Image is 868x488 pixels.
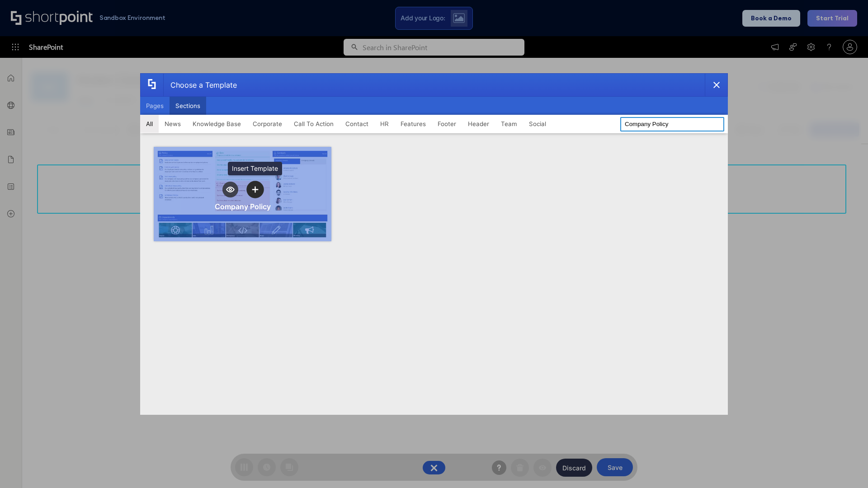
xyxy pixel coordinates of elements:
[374,115,395,133] button: HR
[523,115,552,133] button: Social
[159,115,187,133] button: News
[620,117,724,131] input: Search
[247,115,288,133] button: Corporate
[395,115,432,133] button: Features
[823,445,868,488] iframe: Chat Widget
[462,115,495,133] button: Header
[170,97,206,115] button: Sections
[340,115,374,133] button: Contact
[495,115,523,133] button: Team
[215,202,271,211] div: Company Policy
[432,115,462,133] button: Footer
[163,74,237,96] div: Choose a Template
[140,73,728,415] div: template selector
[187,115,247,133] button: Knowledge Base
[140,97,170,115] button: Pages
[288,115,340,133] button: Call To Action
[140,115,159,133] button: All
